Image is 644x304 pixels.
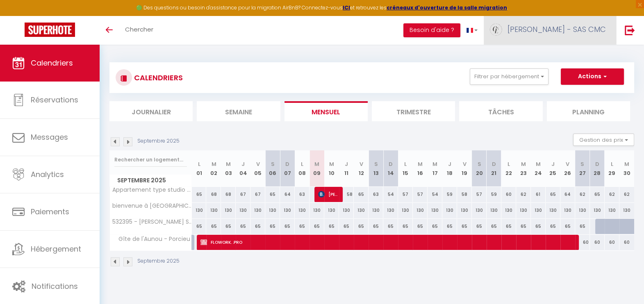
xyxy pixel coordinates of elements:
[560,219,575,234] div: 65
[605,235,619,250] div: 60
[546,187,560,202] div: 65
[192,203,207,218] div: 130
[477,160,481,168] abbr: S
[457,219,472,234] div: 65
[516,203,531,218] div: 130
[250,203,265,218] div: 130
[490,23,502,36] img: ...
[625,25,635,35] img: logout
[624,160,629,168] abbr: M
[389,160,393,168] abbr: D
[560,203,575,218] div: 130
[197,101,280,121] li: Semaine
[428,219,442,234] div: 65
[590,203,605,218] div: 130
[595,160,599,168] abbr: D
[110,175,191,186] span: Septembre 2025
[575,235,590,250] div: 60
[125,25,153,34] span: Chercher
[398,203,413,218] div: 130
[472,150,487,187] th: 20
[619,203,634,218] div: 130
[114,152,187,167] input: Rechercher un logement...
[457,203,472,218] div: 130
[314,160,319,168] abbr: M
[459,101,542,121] li: Tâches
[605,187,619,202] div: 62
[236,187,250,202] div: 67
[561,68,624,85] button: Actions
[413,150,428,187] th: 16
[372,101,455,121] li: Trimestre
[487,219,501,234] div: 65
[324,203,339,218] div: 130
[221,203,236,218] div: 130
[369,203,383,218] div: 130
[354,187,369,202] div: 65
[221,219,236,234] div: 65
[211,160,216,168] abbr: M
[295,150,309,187] th: 08
[25,23,75,37] img: Super Booking
[206,203,221,218] div: 130
[516,219,531,234] div: 65
[137,257,180,265] p: Septembre 2025
[206,150,221,187] th: 02
[369,150,383,187] th: 13
[221,150,236,187] th: 03
[448,160,451,168] abbr: J
[507,160,510,168] abbr: L
[590,235,605,250] div: 60
[418,160,423,168] abbr: M
[271,160,275,168] abbr: S
[507,24,606,34] span: [PERSON_NAME] - SAS CMC
[403,23,460,37] button: Besoin d'aide ?
[206,219,221,234] div: 65
[547,101,630,121] li: Planning
[611,160,613,168] abbr: L
[285,160,289,168] abbr: D
[492,160,496,168] abbr: D
[265,219,280,234] div: 65
[374,160,378,168] abbr: S
[192,150,207,187] th: 01
[487,187,501,202] div: 59
[387,4,507,11] strong: créneaux d'ouverture de la salle migration
[109,101,193,121] li: Journalier
[575,187,590,202] div: 62
[404,160,407,168] abbr: L
[309,219,324,234] div: 65
[339,203,354,218] div: 130
[383,187,398,202] div: 54
[398,150,413,187] th: 15
[343,4,350,11] a: ICI
[573,134,634,146] button: Gestion des prix
[284,101,368,121] li: Mensuel
[241,160,245,168] abbr: J
[501,150,516,187] th: 22
[413,203,428,218] div: 130
[256,160,260,168] abbr: V
[551,160,555,168] abbr: J
[470,68,548,85] button: Filtrer par hébergement
[31,95,78,105] span: Réservations
[354,219,369,234] div: 65
[619,187,634,202] div: 62
[354,203,369,218] div: 130
[590,150,605,187] th: 28
[575,150,590,187] th: 27
[383,150,398,187] th: 14
[619,235,634,250] div: 60
[295,187,309,202] div: 63
[360,160,363,168] abbr: V
[280,187,295,202] div: 64
[428,203,442,218] div: 130
[324,150,339,187] th: 10
[432,160,437,168] abbr: M
[428,150,442,187] th: 17
[560,150,575,187] th: 26
[198,160,200,168] abbr: L
[236,203,250,218] div: 130
[383,219,398,234] div: 65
